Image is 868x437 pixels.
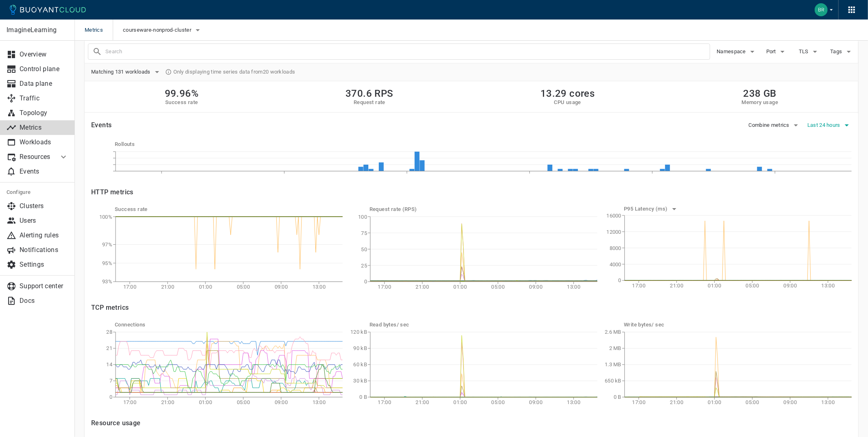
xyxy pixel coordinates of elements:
[165,99,199,106] h5: Success rate
[20,231,68,239] p: Alerting rules
[529,399,542,405] tspan: 09:00
[20,246,68,254] p: Notifications
[822,283,835,289] tspan: 13:00
[345,99,394,106] h5: Request rate
[102,241,112,248] tspan: 97%
[491,284,505,290] tspan: 05:00
[165,88,199,99] h2: 99.96%
[632,283,646,289] tspan: 17:00
[378,399,391,405] tspan: 17:00
[20,153,52,161] p: Resources
[605,329,622,335] tspan: 2.6 MB
[20,167,68,176] p: Events
[614,394,621,400] tspan: 0 B
[20,109,68,117] p: Topology
[102,279,112,285] tspan: 93%
[784,283,797,289] tspan: 09:00
[115,322,343,328] h5: Connections
[106,362,112,368] tspan: 14
[20,282,68,290] p: Support center
[370,206,597,213] h5: Request rate (RPS)
[670,283,684,289] tspan: 21:00
[91,304,852,312] h4: TCP metrics
[275,399,288,405] tspan: 09:00
[91,66,162,78] button: Matching 131 workloads
[742,99,778,106] h5: Memory usage
[123,284,137,290] tspan: 17:00
[275,284,288,290] tspan: 09:00
[20,297,68,305] p: Docs
[123,27,193,33] span: courseware-nonprod-cluster
[20,124,68,132] p: Metrics
[173,69,295,75] span: Only displaying time series data from 20 workloads
[670,399,684,405] tspan: 21:00
[358,214,367,220] tspan: 100
[624,203,679,215] button: P95 Latency (ms)
[540,99,595,106] h5: CPU usage
[784,399,797,405] tspan: 09:00
[605,362,622,368] tspan: 1.3 MB
[20,138,68,146] p: Workloads
[91,121,112,129] h4: Events
[313,399,326,405] tspan: 13:00
[91,69,152,75] span: Matching 131 workloads
[829,46,855,58] button: Tags
[7,189,68,196] h5: Configure
[109,394,112,400] tspan: 0
[453,399,467,405] tspan: 01:00
[353,378,367,384] tspan: 30 kB
[123,24,203,36] button: courseware-nonprod-cluster
[361,263,367,269] tspan: 25
[370,322,597,328] h5: Read bytes / sec
[378,284,391,290] tspan: 17:00
[91,188,133,196] h4: HTTP metrics
[20,50,68,59] p: Overview
[353,362,367,368] tspan: 60 kB
[115,141,852,148] h5: Rollouts
[106,329,112,335] tspan: 28
[161,399,175,405] tspan: 21:00
[567,284,580,290] tspan: 13:00
[746,399,759,405] tspan: 05:00
[109,378,112,384] tspan: 7
[453,284,467,290] tspan: 01:00
[717,48,748,55] span: Namespace
[91,419,852,427] h4: Resource usage
[313,284,326,290] tspan: 13:00
[85,20,113,41] span: Metrics
[105,46,710,57] input: Search
[632,399,646,405] tspan: 17:00
[237,284,250,290] tspan: 05:00
[199,284,212,290] tspan: 01:00
[708,283,722,289] tspan: 01:00
[567,399,580,405] tspan: 13:00
[822,399,835,405] tspan: 13:00
[607,213,622,219] tspan: 16000
[529,284,542,290] tspan: 09:00
[353,346,367,352] tspan: 90 kB
[742,88,778,99] h2: 238 GB
[830,48,844,55] span: Tags
[20,217,68,225] p: Users
[415,399,429,405] tspan: 21:00
[807,122,842,128] span: Last 24 hours
[99,214,112,220] tspan: 100%
[115,206,343,213] h5: Success rate
[20,94,68,102] p: Traffic
[807,119,852,131] button: Last 24 hours
[123,399,137,405] tspan: 17:00
[161,284,175,290] tspan: 21:00
[20,65,68,73] p: Control plane
[540,88,595,99] h2: 13.29 cores
[364,279,367,285] tspan: 0
[607,229,622,235] tspan: 12000
[815,3,828,16] img: Blake Romano
[749,119,801,131] button: Combine metrics
[624,322,852,328] h5: Write bytes / sec
[764,46,790,58] button: Port
[717,46,757,58] button: Namespace
[624,206,669,212] h5: P95 Latency (ms)
[102,260,112,266] tspan: 95%
[7,26,68,34] p: ImagineLearning
[361,230,367,236] tspan: 75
